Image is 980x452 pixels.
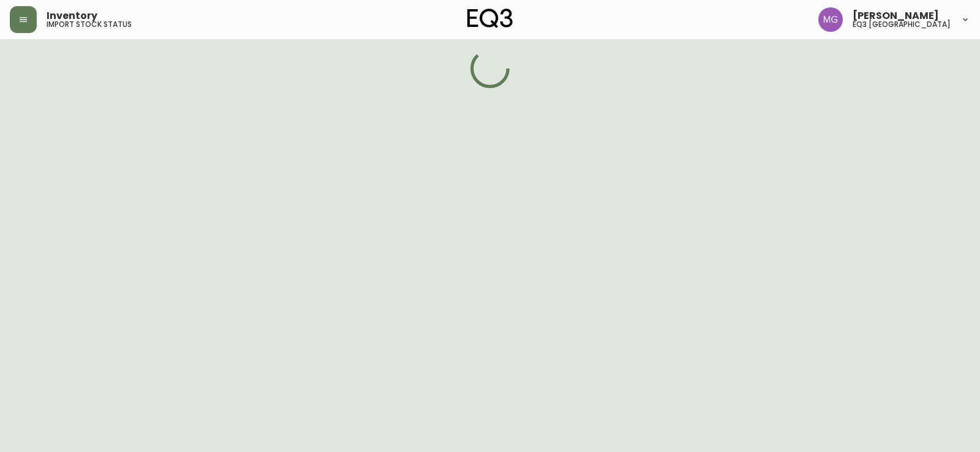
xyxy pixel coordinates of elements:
span: [PERSON_NAME] [853,11,939,21]
h5: import stock status [47,21,132,28]
img: de8837be2a95cd31bb7c9ae23fe16153 [818,7,843,32]
img: logo [467,9,513,28]
span: Inventory [47,11,97,21]
h5: eq3 [GEOGRAPHIC_DATA] [853,21,951,28]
